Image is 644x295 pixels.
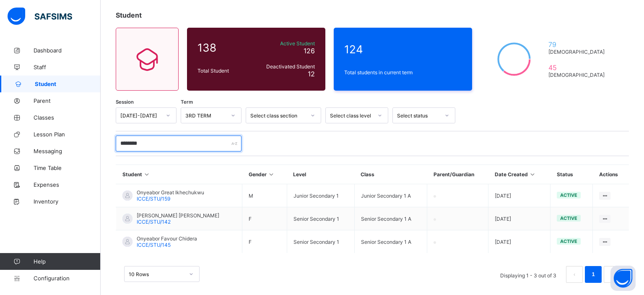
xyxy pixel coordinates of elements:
span: ICCE/STU/142 [137,219,171,225]
td: Senior Secondary 1 A [354,230,427,253]
span: [DEMOGRAPHIC_DATA] [548,49,608,55]
div: Select status [397,112,440,119]
span: Deactivated Student [255,63,315,70]
a: 1 [589,269,597,280]
i: Sort in Ascending Order [268,171,275,178]
li: Displaying 1 - 3 out of 3 [494,266,563,283]
span: Session [116,99,134,105]
span: 138 [197,41,251,54]
button: next page [604,266,621,283]
li: 下一页 [604,266,621,283]
i: Sort in Ascending Order [143,171,151,178]
th: Level [287,165,354,184]
button: prev page [566,266,583,283]
td: Junior Secondary 1 [287,184,354,207]
li: 1 [585,266,602,283]
div: 10 Rows [129,271,184,277]
span: Inventory [34,198,101,205]
span: ICCE/STU/159 [137,196,170,202]
td: Senior Secondary 1 [287,230,354,253]
td: F [242,207,287,230]
td: [DATE] [488,230,551,253]
span: Time Table [34,164,101,171]
th: Status [551,165,593,184]
td: M [242,184,287,207]
span: 126 [304,47,315,55]
td: Senior Secondary 1 [287,207,354,230]
th: Student [116,165,242,184]
span: Total students in current term [344,69,462,76]
th: Class [354,165,427,184]
td: Senior Secondary 1 A [354,207,427,230]
span: Student [116,11,142,19]
span: 12 [308,70,315,78]
span: Lesson Plan [34,131,101,138]
th: Actions [593,165,629,184]
i: Sort in Ascending Order [529,171,536,178]
div: 3RD TERM [185,112,226,119]
img: safsims [8,8,72,25]
span: Messaging [34,148,101,154]
span: Dashboard [34,47,101,54]
div: [DATE]-[DATE] [120,112,161,119]
span: Student [35,81,101,87]
th: Date Created [488,165,551,184]
span: [PERSON_NAME] [PERSON_NAME] [137,212,219,219]
span: 79 [548,40,608,49]
td: [DATE] [488,207,551,230]
span: Classes [34,114,101,121]
li: 上一页 [566,266,583,283]
button: Open asap [610,266,636,291]
td: [DATE] [488,184,551,207]
td: F [242,230,287,253]
span: Onyeabor Favour Chidera [137,235,197,242]
th: Parent/Guardian [427,165,488,184]
span: Onyeabor Great Ikhechukwu [137,189,204,196]
span: [DEMOGRAPHIC_DATA] [548,72,608,78]
div: Select class level [330,112,373,119]
td: Junior Secondary 1 A [354,184,427,207]
span: active [560,192,577,198]
span: Active Student [255,40,315,47]
span: 124 [344,43,462,56]
span: Help [34,258,100,265]
span: Expenses [34,181,101,188]
span: Parent [34,97,101,104]
th: Gender [242,165,287,184]
span: active [560,238,577,244]
span: 45 [548,63,608,72]
span: Configuration [34,275,100,282]
div: Total Student [195,65,253,76]
span: Term [181,99,193,105]
div: Select class section [250,112,306,119]
span: ICCE/STU/145 [137,242,171,248]
span: Staff [34,64,101,70]
span: active [560,215,577,221]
